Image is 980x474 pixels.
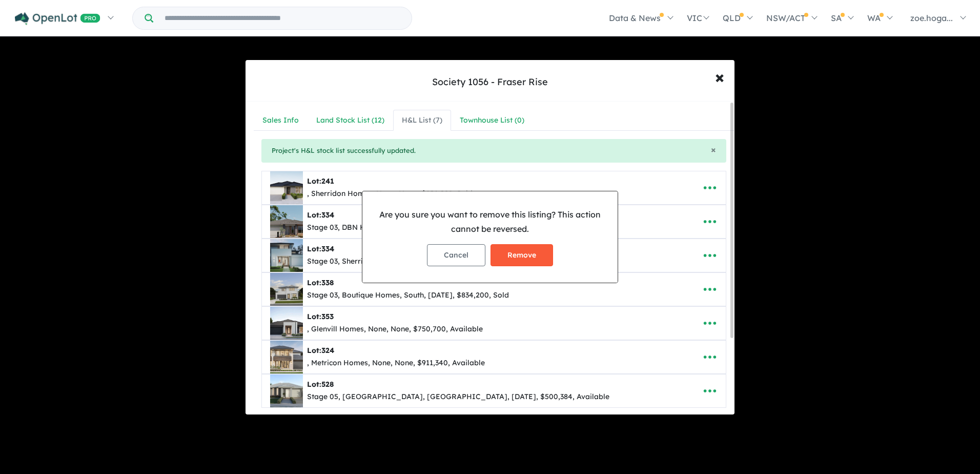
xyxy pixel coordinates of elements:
span: zoe.hoga... [910,13,953,23]
img: Openlot PRO Logo White [15,12,100,25]
p: Are you sure you want to remove this listing? This action cannot be reversed. [371,208,609,235]
input: Try estate name, suburb, builder or developer [155,7,410,29]
button: Cancel [427,244,485,266]
button: Remove [491,244,553,266]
